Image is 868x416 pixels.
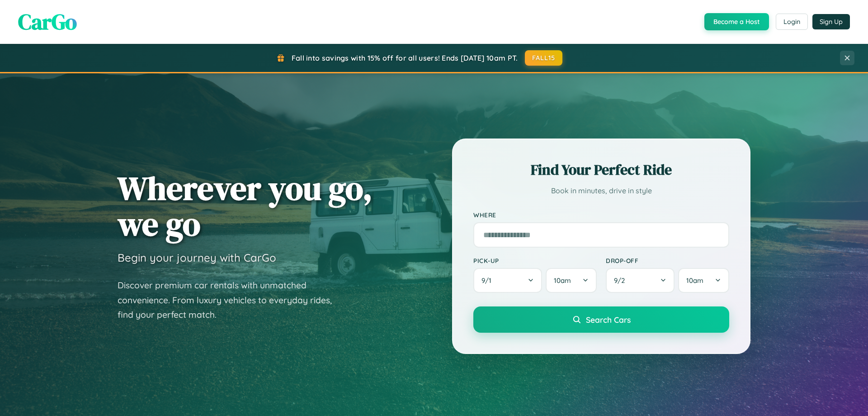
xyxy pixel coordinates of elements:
[18,7,77,37] span: CarGo
[473,268,542,293] button: 9/1
[292,53,518,62] span: Fall into savings with 15% off for all users! Ends [DATE] 10am PT.
[473,257,597,264] label: Pick-up
[118,278,344,322] p: Discover premium car rentals with unmatched convenience. From luxury vehicles to everyday rides, ...
[678,268,729,293] button: 10am
[473,211,729,219] label: Where
[614,276,629,285] span: 9 / 2
[473,184,729,197] p: Book in minutes, drive in style
[704,13,769,30] button: Become a Host
[546,268,597,293] button: 10am
[473,306,729,333] button: Search Cars
[473,160,729,180] h2: Find Your Perfect Ride
[525,50,563,66] button: FALL15
[686,276,703,285] span: 10am
[554,276,571,285] span: 10am
[812,14,850,29] button: Sign Up
[606,268,675,293] button: 9/2
[481,276,496,285] span: 9 / 1
[586,315,631,325] span: Search Cars
[606,257,729,264] label: Drop-off
[118,170,373,242] h1: Wherever you go, we go
[776,14,808,30] button: Login
[118,251,276,264] h3: Begin your journey with CarGo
